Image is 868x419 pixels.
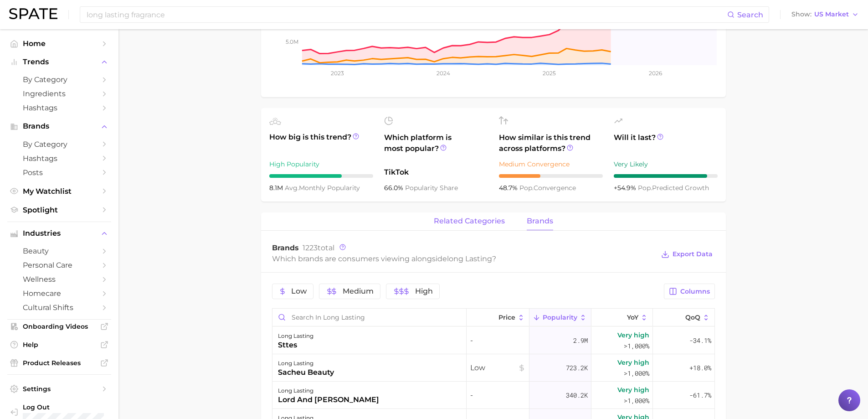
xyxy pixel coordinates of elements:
div: sttes [278,340,313,351]
span: Which platform is most popular? [384,132,488,162]
span: Show [791,12,812,17]
span: Log Out [23,403,125,411]
span: homecare [23,289,96,298]
span: Search [737,10,763,19]
span: related categories [434,217,505,225]
tspan: 2024 [436,70,450,77]
span: 8.1m [269,184,285,192]
span: cultural shifts [23,303,96,312]
abbr: popularity index [638,184,652,192]
div: lord and [PERSON_NAME] [278,394,379,405]
span: How big is this trend? [269,132,373,154]
span: Settings [23,385,96,393]
span: Low [470,362,525,373]
div: Medium Convergence [499,159,603,170]
abbr: popularity index [519,184,534,192]
a: My Watchlist [7,184,111,198]
span: - [470,390,525,401]
span: beauty [23,247,96,255]
span: Industries [23,229,96,238]
input: Search in long lasting [272,309,466,326]
button: Brands [7,119,111,133]
span: by Category [23,140,96,149]
span: -61.7% [689,390,711,401]
div: 7 / 10 [269,174,373,178]
button: Industries [7,227,111,240]
a: by Category [7,72,111,87]
button: long lastingsttes-2.9mVery high>1,000%-34.1% [272,327,714,354]
abbr: average [285,184,299,192]
span: total [303,243,334,252]
span: long lasting [447,254,492,263]
span: by Category [23,75,96,84]
span: 48.7% [499,184,519,192]
a: Spotlight [7,203,111,217]
span: Posts [23,168,96,177]
span: >1,000% [624,396,649,405]
span: Low [291,288,307,295]
span: +18.0% [689,362,711,373]
a: wellness [7,272,111,286]
div: sacheu beauty [278,367,334,378]
span: Spotlight [23,206,96,214]
tspan: 2025 [543,70,556,77]
span: Help [23,341,96,349]
span: +54.9% [614,184,638,192]
span: Very high [617,330,649,341]
div: 9 / 10 [614,174,718,178]
button: Export Data [659,248,714,261]
div: long lasting [278,385,379,396]
span: Popularity [543,314,577,321]
span: How similar is this trend across platforms? [499,132,603,154]
a: by Category [7,137,111,151]
span: 66.0% [384,184,405,192]
a: Settings [7,382,111,396]
span: predicted growth [638,184,709,192]
button: long lastingsacheu beautyLow723.2kVery high>1,000%+18.0% [272,354,714,382]
span: Medium [343,288,374,295]
span: Will it last? [614,132,718,154]
a: Product Releases [7,356,111,370]
span: Very high [617,357,649,368]
span: - [470,335,525,346]
a: Hashtags [7,101,111,115]
span: >1,000% [624,341,649,350]
input: Search here for a brand, industry, or ingredient [86,7,727,22]
a: Onboarding Videos [7,320,111,333]
span: 723.2k [566,362,588,373]
span: Home [23,39,96,48]
span: TikTok [384,167,488,178]
span: Hashtags [23,154,96,163]
span: My Watchlist [23,187,96,196]
span: Columns [680,288,710,295]
a: Hashtags [7,151,111,166]
a: Help [7,338,111,352]
span: US Market [814,12,849,17]
div: 4 / 10 [499,174,603,178]
span: Brands [23,122,96,130]
span: Trends [23,58,96,66]
tspan: 2023 [331,70,344,77]
span: High [415,288,433,295]
a: personal care [7,258,111,272]
a: cultural shifts [7,300,111,315]
button: Popularity [529,309,591,326]
div: Which brands are consumers viewing alongside ? [272,253,655,265]
span: Export Data [673,250,713,258]
button: Columns [664,284,714,299]
button: Trends [7,55,111,69]
div: long lasting [278,358,334,369]
button: ShowUS Market [789,9,861,21]
div: Very Likely [614,159,718,170]
button: Price [467,309,529,326]
span: 2.9m [573,335,588,346]
a: beauty [7,244,111,258]
div: High Popularity [269,159,373,170]
span: monthly popularity [285,184,360,192]
span: popularity share [405,184,458,192]
img: SPATE [9,8,57,19]
div: long lasting [278,331,313,341]
span: Product Releases [23,359,96,367]
span: Ingredients [23,89,96,98]
span: Very high [617,384,649,395]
